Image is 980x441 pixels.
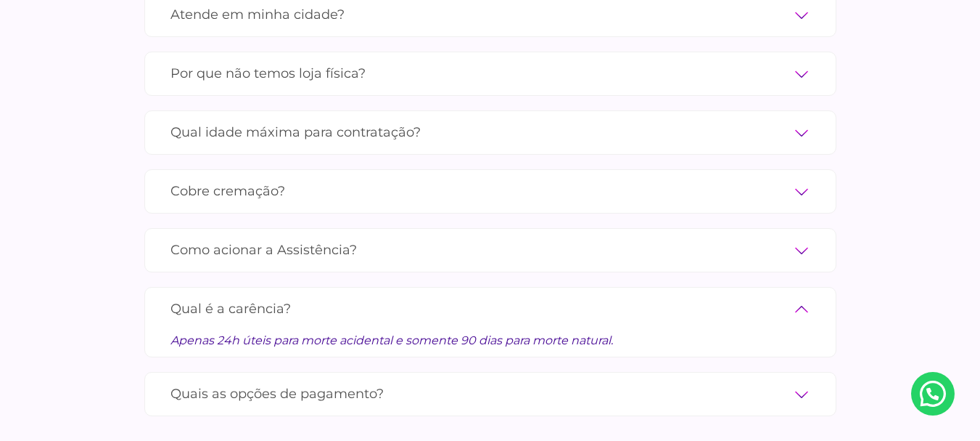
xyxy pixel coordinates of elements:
label: Por que não temos loja física? [170,61,810,86]
label: Como acionar a Assistência? [170,238,810,263]
div: Apenas 24h úteis para morte acidental e somente 90 dias para morte natural. [170,322,810,348]
label: Qual é a carência? [170,296,810,322]
label: Qual idade máxima para contratação? [170,120,810,145]
label: Quais as opções de pagamento? [170,381,810,407]
label: Atende em minha cidade? [170,2,810,28]
a: Nosso Whatsapp [911,372,955,416]
label: Cobre cremação? [170,179,810,204]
